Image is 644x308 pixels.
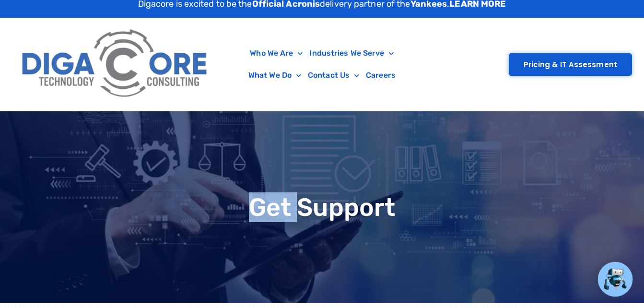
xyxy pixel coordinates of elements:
a: What We Do [245,64,304,86]
span: Pricing & IT Assessment [524,61,617,68]
a: Industries We Serve [306,42,397,64]
img: Digacore Logo [17,23,214,106]
a: Contact Us [304,64,363,86]
a: Careers [363,64,399,86]
h1: Get Support [5,195,639,220]
nav: Menu [219,42,425,86]
a: Pricing & IT Assessment [509,53,632,76]
a: Who We Are [246,42,306,64]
